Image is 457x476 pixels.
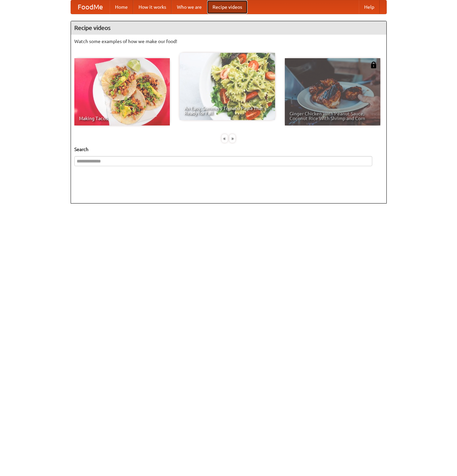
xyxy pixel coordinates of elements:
h5: Search [74,146,383,153]
a: FoodMe [71,0,110,14]
a: Making Tacos [74,58,170,125]
a: Recipe videos [207,0,247,14]
a: Who we are [172,0,207,14]
a: Home [110,0,133,14]
span: Making Tacos [79,116,165,121]
h4: Recipe videos [71,21,386,35]
a: Help [359,0,380,14]
a: An Easy, Summery Tomato Pasta That's Ready for Fall [180,53,275,120]
div: » [229,134,235,143]
img: 483408.png [370,62,377,68]
span: An Easy, Summery Tomato Pasta That's Ready for Fall [184,106,270,115]
div: « [222,134,228,143]
a: How it works [133,0,172,14]
p: Watch some examples of how we make our food! [74,38,383,45]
